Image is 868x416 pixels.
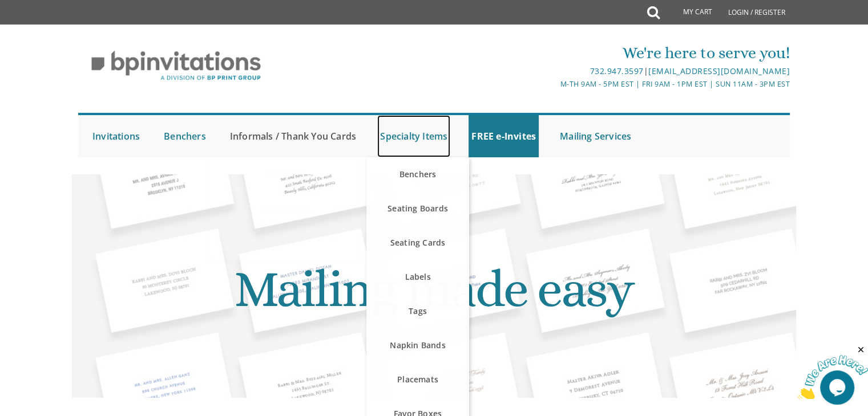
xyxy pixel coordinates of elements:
a: Labels [366,260,469,294]
a: Bar Mitzvah [209,191,359,226]
a: Seating Cards [366,226,469,260]
a: Placemats [366,362,469,397]
a: 732.947.3597 [590,66,643,76]
a: Mailing Services [557,115,634,157]
a: Specialty Items [377,115,450,157]
div: We're here to serve you! [316,42,790,64]
h1: Mailing made easy [80,183,788,395]
a: Full Color [209,226,359,260]
iframe: chat widget [797,345,868,399]
img: BP Invitation Loft [78,42,274,89]
a: Seating Boards [366,191,469,226]
a: Benchers [366,157,469,191]
a: Informals / Thank You Cards [227,115,359,157]
a: [EMAIL_ADDRESS][DOMAIN_NAME] [648,66,790,76]
a: Standard [209,157,359,191]
a: Benchers [161,115,209,157]
a: FREE e-Invites [469,115,539,157]
a: Tags [366,294,469,328]
a: My Cart [659,1,720,24]
a: Invitations [90,115,143,157]
div: | [316,64,790,78]
a: Napkin Bands [366,328,469,362]
div: M-Th 9am - 5pm EST | Fri 9am - 1pm EST | Sun 11am - 3pm EST [316,78,790,90]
